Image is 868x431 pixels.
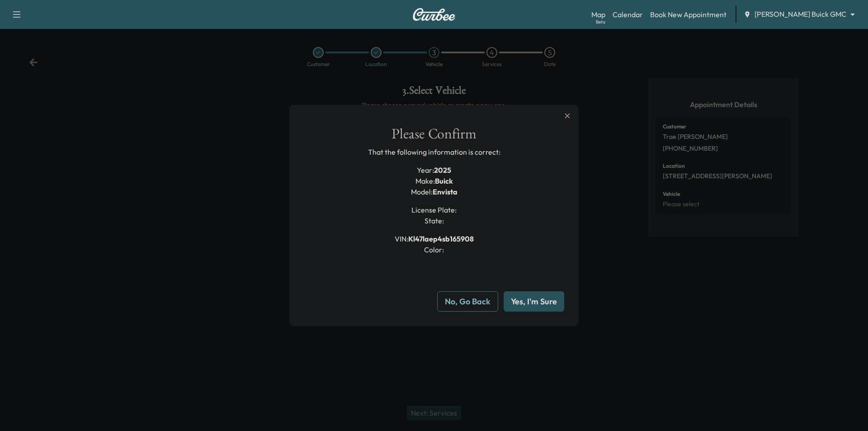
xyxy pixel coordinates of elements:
span: Buick [435,176,453,185]
button: No, Go Back [437,291,498,312]
a: Book New Appointment [650,9,726,20]
h1: Color : [424,244,444,255]
a: MapBeta [591,9,605,20]
a: Calendar [613,9,643,20]
p: That the following information is correct: [368,147,500,157]
h1: Year : [417,165,451,175]
h1: Model : [411,186,458,197]
img: Curbee Logo [412,8,456,21]
span: [PERSON_NAME] Buick GMC [755,9,846,19]
h1: Make : [415,175,453,186]
h1: VIN : [395,233,474,244]
h1: License Plate : [411,204,457,215]
div: Beta [596,19,605,25]
button: Yes, I'm Sure [504,291,564,312]
div: Please Confirm [392,127,476,147]
span: kl47laep4sb165908 [408,234,474,243]
span: 2025 [434,166,451,175]
span: Envista [433,187,458,196]
h1: State : [425,215,444,226]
